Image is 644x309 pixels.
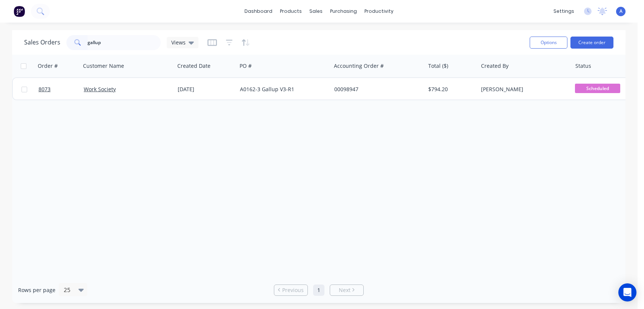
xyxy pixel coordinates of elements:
[330,286,363,294] a: Next page
[306,6,326,17] div: sales
[326,6,361,17] div: purchasing
[171,38,186,46] span: Views
[38,86,51,93] span: 8073
[618,283,636,301] div: Open Intercom Messenger
[14,6,25,17] img: Factory
[276,6,306,17] div: products
[88,35,161,50] input: Search...
[334,86,418,93] div: 00098947
[550,6,578,17] div: settings
[271,285,367,296] ul: Pagination
[334,62,384,70] div: Accounting Order #
[241,6,276,17] a: dashboard
[282,286,304,294] span: Previous
[240,62,252,70] div: PO #
[18,286,55,294] span: Rows per page
[178,86,234,93] div: [DATE]
[361,6,397,17] div: productivity
[575,62,591,70] div: Status
[570,37,613,49] button: Create order
[274,286,307,294] a: Previous page
[481,86,565,93] div: [PERSON_NAME]
[530,37,567,49] button: Options
[38,78,84,101] a: 8073
[177,62,211,70] div: Created Date
[240,86,324,93] div: A0162-3 Gallup V3-R1
[38,62,58,70] div: Order #
[24,39,60,46] h1: Sales Orders
[575,84,620,93] span: Scheduled
[339,286,350,294] span: Next
[83,62,124,70] div: Customer Name
[313,285,324,296] a: Page 1 is your current page
[481,62,509,70] div: Created By
[428,86,472,93] div: $794.20
[619,8,622,15] span: A
[428,62,448,70] div: Total ($)
[84,86,116,93] a: Work Society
